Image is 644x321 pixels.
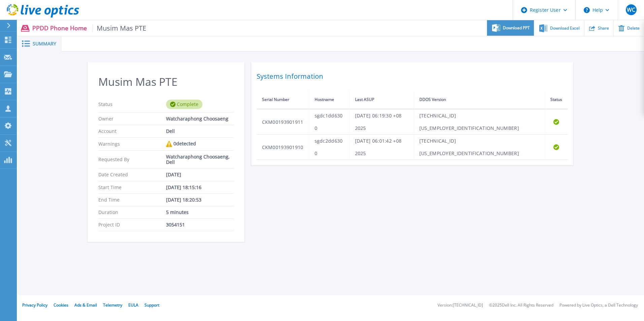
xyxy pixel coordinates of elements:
th: DDOS Version [414,91,545,109]
p: Start Time [98,185,166,190]
span: Musim Mas PTE [92,24,147,32]
h2: Systems Information [257,70,568,82]
span: Summary [33,41,56,46]
th: Status [545,91,568,109]
td: CKM00193901911 [257,109,309,135]
td: [TECHNICAL_ID][US_EMPLOYER_IDENTIFICATION_NUMBER] [414,135,545,160]
p: Owner [98,116,166,121]
td: [TECHNICAL_ID][US_EMPLOYER_IDENTIFICATION_NUMBER] [414,109,545,135]
span: WC [627,7,635,12]
td: sgdc2dd6300 [309,135,349,160]
td: [DATE] 06:19:30 +08 2025 [349,109,414,135]
span: Delete [627,26,640,30]
li: Version: [TECHNICAL_ID] [438,303,483,308]
div: [DATE] 18:15:16 [166,185,234,190]
div: [DATE] 18:20:53 [166,197,234,203]
div: [DATE] [166,172,234,177]
a: Ads & Email [74,302,97,308]
p: Project ID [98,222,166,227]
div: Dell [166,129,234,134]
div: Watcharaphong Choosaeng [166,116,234,121]
span: Download PPT [503,26,530,30]
p: Date Created [98,172,166,177]
p: Account [98,129,166,134]
p: Requested By [98,154,166,165]
td: sgdc1dd6300 [309,109,349,135]
td: CKM00193901910 [257,135,309,160]
th: Serial Number [257,91,309,109]
p: PPDD Phone Home [32,24,147,32]
span: Download Excel [550,26,580,30]
a: Support [144,302,159,308]
th: Last ASUP [349,91,414,109]
div: Complete [166,100,202,109]
div: 3054151 [166,222,234,227]
h2: Musim Mas PTE [98,76,234,88]
p: Duration [98,210,166,215]
a: EULA [128,302,138,308]
a: Cookies [54,302,68,308]
p: Status [98,100,166,109]
li: © 2025 Dell Inc. All Rights Reserved [489,303,553,308]
p: End Time [98,197,166,203]
a: Telemetry [103,302,122,308]
a: Privacy Policy [22,302,47,308]
span: Share [598,26,609,30]
td: [DATE] 06:01:42 +08 2025 [349,135,414,160]
th: Hostname [309,91,349,109]
div: 5 minutes [166,210,234,215]
div: Watcharaphong Choosaeng, Dell [166,154,234,165]
div: 0 detected [166,141,234,147]
li: Powered by Live Optics, a Dell Technology [559,303,638,308]
p: Warnings [98,141,166,147]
